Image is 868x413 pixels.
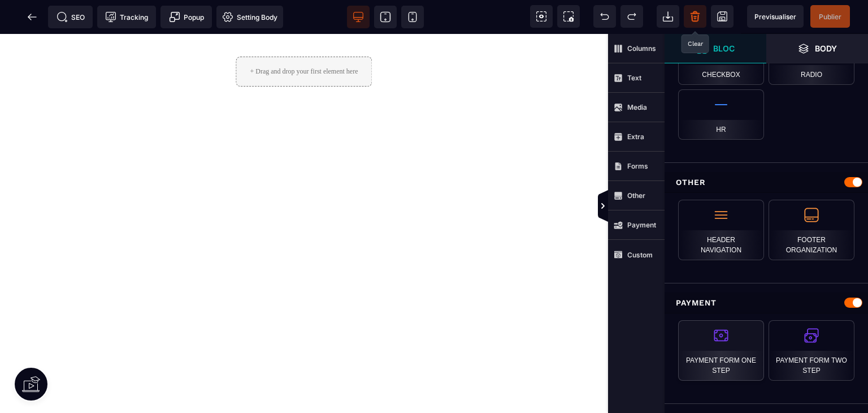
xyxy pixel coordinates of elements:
[627,44,656,53] strong: Columns
[57,11,85,23] span: SEO
[105,11,148,23] span: Tracking
[222,11,277,23] span: Setting Body
[627,132,644,141] strong: Extra
[627,191,645,200] strong: Other
[678,89,764,140] div: Hr
[747,5,804,28] span: Preview
[766,34,868,63] span: Open Layer Manager
[627,103,647,111] strong: Media
[713,44,735,53] strong: Bloc
[769,320,854,381] div: Payment Form Two Step
[678,320,764,381] div: Payment Form One Step
[769,200,854,260] div: Footer Organization
[665,172,868,193] div: Other
[815,44,837,53] strong: Body
[557,5,580,28] span: Screenshot
[678,200,764,260] div: Header navigation
[627,221,656,229] strong: Payment
[169,11,204,23] span: Popup
[754,12,796,21] span: Previsualiser
[627,251,653,259] strong: Custom
[530,5,553,28] span: View components
[627,74,641,82] strong: Text
[665,34,766,63] span: Open Blocks
[236,23,372,53] div: + Drag and drop your first element here
[665,292,868,313] div: Payment
[819,12,841,21] span: Publier
[627,162,648,170] strong: Forms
